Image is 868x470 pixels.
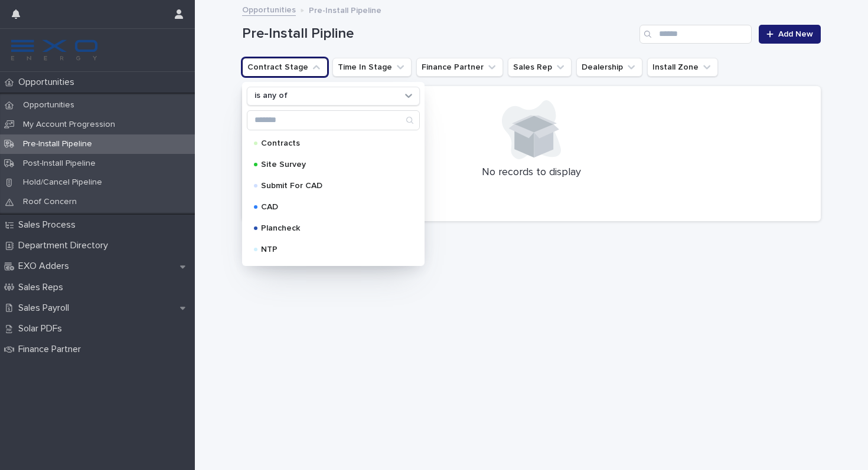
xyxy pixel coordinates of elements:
p: EXO Adders [14,261,79,272]
p: My Account Progression [14,120,125,130]
p: Sales Payroll [14,303,79,314]
p: Sales Reps [14,282,73,293]
p: Contracts [261,139,401,147]
p: Pre-Install Pipeline [309,3,381,16]
button: Sales Rep [508,58,572,77]
img: FKS5r6ZBThi8E5hshIGi [9,38,99,62]
span: Add New [778,30,813,38]
button: Contract Stage [242,58,328,77]
button: Dealership [576,58,642,77]
a: Add New [759,25,821,44]
p: Site Survey [261,160,401,169]
input: Search [247,111,419,130]
button: Install Zone [647,58,718,77]
p: NTP [261,245,401,254]
button: Finance Partner [416,58,503,77]
button: Time In Stage [332,58,412,77]
p: Plancheck [261,224,401,232]
p: Submit For CAD [261,182,401,190]
p: Opportunities [14,77,84,88]
p: CAD [261,203,401,211]
input: Search [639,25,752,44]
p: Pre-Install Pipeline [14,139,102,149]
p: Opportunities [14,100,84,110]
p: is any of [254,91,288,101]
a: Opportunities [242,2,296,16]
p: Sales Process [14,219,85,231]
p: Finance Partner [14,344,90,355]
p: Department Directory [14,240,118,251]
p: Post-Install Pipeline [14,159,105,169]
p: No records to display [256,166,807,179]
p: Roof Concern [14,197,86,207]
div: Search [247,110,420,130]
h1: Pre-Install Pipline [242,25,635,42]
p: Hold/Cancel Pipeline [14,178,112,188]
p: Solar PDFs [14,323,71,334]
